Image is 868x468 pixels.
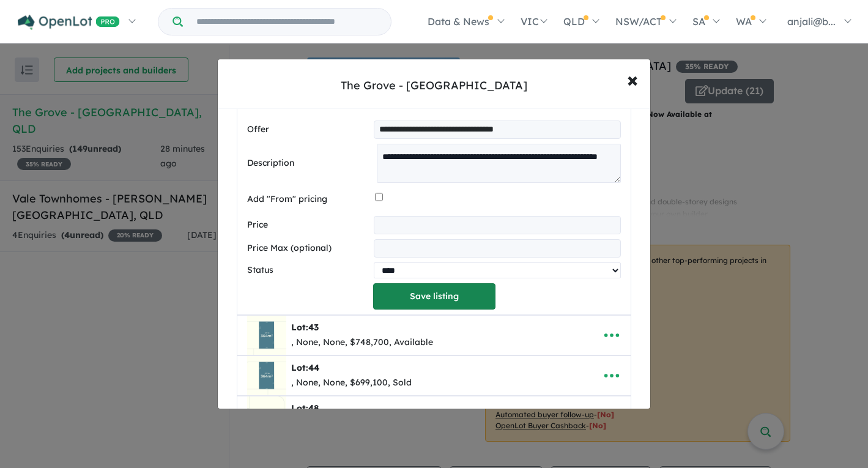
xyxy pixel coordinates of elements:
label: Offer [247,122,369,137]
button: Save listing [373,283,495,310]
span: 48 [308,403,319,414]
span: × [627,66,638,92]
b: Lot: [291,362,319,373]
b: Lot: [291,403,319,414]
div: , None, None, $699,100, Sold [291,376,412,390]
label: Price [247,218,369,232]
input: Try estate name, suburb, builder or developer [185,9,388,35]
span: anjali@b... [787,15,836,28]
div: , None, None, $748,700, Available [291,335,433,350]
img: The%20Grove%20-%20Boondall%20-%20Lot%2044___414_m_1756871400.jpg [247,356,286,395]
span: 43 [308,322,319,333]
label: Price Max (optional) [247,241,369,256]
span: 44 [308,362,319,373]
label: Add "From" pricing [247,192,370,207]
label: Description [247,156,372,171]
label: Status [247,263,369,278]
img: The%20Grove%20-%20Boondall%20-%20Lot%2043___413_m_1756875840.jpg [247,316,286,355]
div: The Grove - [GEOGRAPHIC_DATA] [341,78,527,94]
img: Openlot PRO Logo White [18,15,120,30]
b: Lot: [291,322,319,333]
img: The%20Grove%20-%20Boondall%20-%20Lot%2048___418_m_1756875840.jpg [247,396,286,436]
